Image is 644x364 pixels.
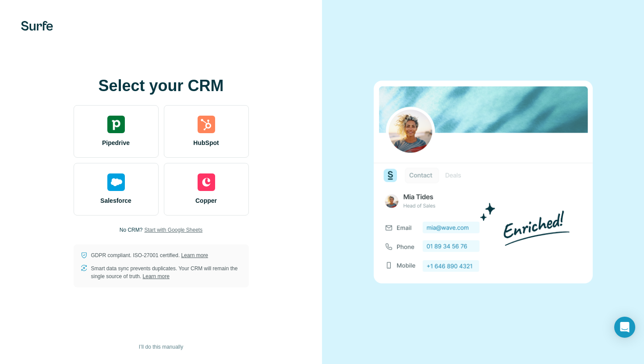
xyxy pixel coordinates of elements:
[74,77,249,95] h1: Select your CRM
[139,343,183,351] span: I’ll do this manually
[198,173,215,191] img: copper's logo
[374,81,593,283] img: none image
[91,251,208,259] p: GDPR compliant. ISO-27001 certified.
[91,265,242,280] p: Smart data sync prevents duplicates. Your CRM will remain the single source of truth.
[21,21,53,31] img: Surfe's logo
[133,340,189,353] button: I’ll do this manually
[120,226,143,234] p: No CRM?
[107,116,125,133] img: pipedrive's logo
[102,138,130,147] span: Pipedrive
[198,116,215,133] img: hubspot's logo
[195,196,217,205] span: Copper
[100,196,131,205] span: Salesforce
[144,226,202,234] button: Start with Google Sheets
[614,317,635,338] div: Open Intercom Messenger
[107,173,125,191] img: salesforce's logo
[143,273,170,279] a: Learn more
[193,138,219,147] span: HubSpot
[181,252,208,258] a: Learn more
